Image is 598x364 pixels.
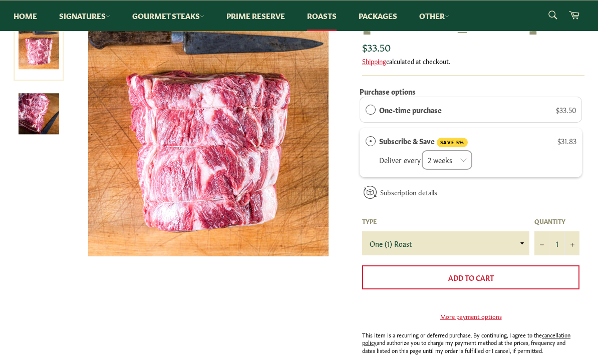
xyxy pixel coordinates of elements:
label: Purchase options [360,86,416,96]
span: $33.50 [362,40,391,54]
small: This item is a recurring or deferred purchase. By continuing, I agree to the and authorize you to... [362,331,579,354]
a: Signatures [49,1,120,31]
label: Quantity [534,217,579,225]
a: Prime Reserve [216,1,295,31]
label: Subscribe & Save [379,135,468,147]
img: Chuck Roast [19,94,59,134]
a: More payment options [362,312,579,320]
span: $33.50 [556,105,576,115]
div: One-time purchase [366,104,376,115]
label: Type [362,217,529,225]
a: Roasts [297,1,347,31]
a: Packages [349,1,407,31]
span: cancellation policy [362,331,570,346]
label: One-time purchase [379,104,442,115]
span: Add to Cart [448,272,494,282]
select: Interval select [422,150,472,170]
a: Shipping [362,56,386,66]
button: Increase item quantity by one [564,231,579,255]
a: Other [409,1,459,31]
a: Home [4,1,47,31]
img: Chuck Roast [88,16,329,256]
a: Gourmet Steaks [122,1,214,31]
div: Subscribe & Save [366,135,376,146]
label: Deliver every [379,155,421,165]
span: SAVE 5% [437,138,468,147]
button: Reduce item quantity by one [534,231,549,255]
button: Add to Cart [362,265,579,289]
span: $31.83 [557,136,576,146]
div: calculated at checkout. [362,57,584,66]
